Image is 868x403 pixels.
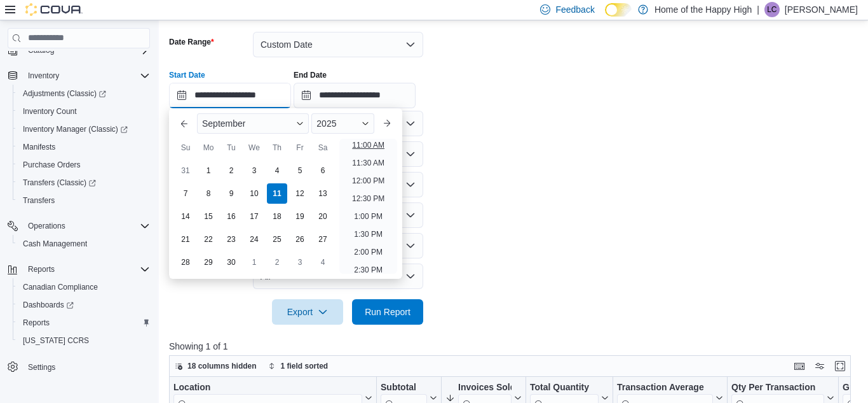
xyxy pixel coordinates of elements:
a: Canadian Compliance [18,279,103,295]
div: day-15 [198,206,219,227]
span: LC [767,2,776,17]
a: Adjustments (Classic) [13,85,155,103]
button: Reports [3,260,155,278]
div: Fr [290,138,310,158]
a: Transfers (Classic) [13,174,155,192]
button: Reports [23,262,60,277]
span: Cash Management [23,239,87,249]
button: Open list of options [405,180,416,190]
input: Press the down key to open a popover containing a calendar. [294,83,416,108]
li: 1:30 PM [349,227,388,242]
button: Cash Management [13,235,155,253]
button: Purchase Orders [13,156,155,174]
button: Inventory [3,67,155,85]
span: 1 field sorted [281,361,329,371]
button: Export [272,299,343,325]
li: 2:00 PM [349,244,388,260]
button: Operations [3,217,155,235]
button: Reports [13,314,155,332]
div: day-12 [290,183,310,204]
p: Home of the Happy High [654,2,752,17]
span: Catalog [28,45,54,55]
span: Operations [23,218,150,234]
div: Sa [313,138,333,158]
div: Su [175,138,196,158]
div: day-4 [267,160,287,181]
span: Dashboards [18,297,150,313]
ul: Time [339,139,397,274]
a: Dashboards [18,297,79,313]
p: [PERSON_NAME] [785,2,858,17]
button: Next month [377,113,397,134]
button: 1 field sorted [263,358,334,374]
button: Display options [812,358,827,374]
div: Lilly Colborn [764,2,780,17]
button: 18 columns hidden [170,358,262,374]
div: day-1 [244,252,264,272]
div: day-7 [175,183,196,204]
div: Th [267,138,287,158]
a: [US_STATE] CCRS [18,333,94,348]
span: Transfers (Classic) [18,175,150,190]
li: 11:00 AM [347,138,390,153]
label: Start Date [169,70,205,80]
span: Reports [23,318,50,328]
label: Date Range [169,37,214,47]
a: Inventory Manager (Classic) [13,120,155,138]
span: 18 columns hidden [187,361,257,371]
span: Purchase Orders [23,160,81,170]
li: 2:30 PM [349,262,388,278]
a: Settings [23,360,60,375]
div: day-5 [290,160,310,181]
span: Inventory Manager (Classic) [23,124,128,134]
a: Transfers (Classic) [18,175,101,190]
div: day-8 [198,183,219,204]
div: day-9 [221,183,241,204]
div: day-24 [244,229,264,250]
span: Feedback [555,3,594,16]
a: Transfers [18,193,60,208]
div: day-17 [244,206,264,227]
li: 1:00 PM [349,209,388,224]
p: Showing 1 of 1 [169,340,858,353]
label: End Date [294,70,327,80]
a: Cash Management [18,236,92,251]
button: Open list of options [405,149,416,159]
div: Button. Open the month selector. September is currently selected. [197,113,309,134]
div: Button. Open the year selector. 2025 is currently selected. [311,113,374,134]
span: Catalog [23,43,150,58]
div: Transaction Average [617,381,713,393]
div: day-22 [198,229,219,250]
div: Mo [198,138,219,158]
a: Inventory Count [18,104,82,119]
button: Canadian Compliance [13,278,155,296]
button: [US_STATE] CCRS [13,332,155,350]
li: 12:30 PM [347,191,390,206]
div: day-11 [267,183,287,204]
div: day-31 [175,160,196,181]
div: day-14 [175,206,196,227]
a: Dashboards [13,296,155,314]
div: day-18 [267,206,287,227]
span: Canadian Compliance [18,279,150,295]
span: Reports [23,262,150,277]
span: Canadian Compliance [23,282,98,292]
button: Open list of options [405,118,416,129]
div: day-2 [267,252,287,272]
span: Transfers [23,195,55,206]
button: Settings [3,357,155,376]
span: Settings [28,362,55,372]
span: Inventory Count [23,106,77,117]
div: day-30 [221,252,241,272]
div: day-1 [198,160,219,181]
div: day-27 [313,229,333,250]
button: Catalog [23,43,59,58]
span: Inventory Manager (Classic) [18,122,150,137]
button: Manifests [13,138,155,156]
div: Total Quantity [530,381,599,393]
p: | [757,2,759,17]
span: Dashboards [23,300,74,310]
span: Adjustments (Classic) [23,88,106,99]
span: Inventory [28,71,59,81]
button: Operations [23,218,71,234]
